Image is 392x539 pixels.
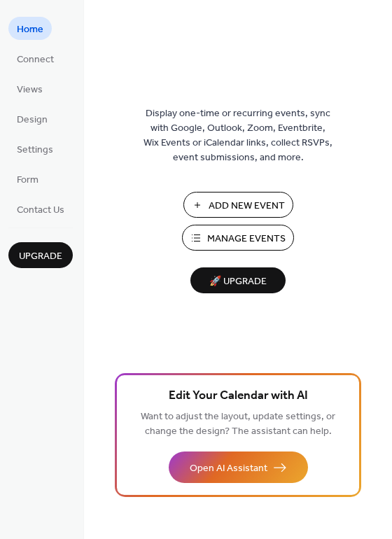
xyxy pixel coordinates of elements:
[17,143,53,157] span: Settings
[190,461,267,476] span: Open AI Assistant
[19,249,62,264] span: Upgrade
[8,17,52,40] a: Home
[190,267,286,293] button: 🚀 Upgrade
[141,407,335,441] span: Want to adjust the layout, update settings, or change the design? The assistant can help.
[199,272,277,291] span: 🚀 Upgrade
[17,113,48,127] span: Design
[169,451,308,483] button: Open AI Assistant
[17,173,38,188] span: Form
[17,203,64,218] span: Contact Us
[17,83,43,97] span: Views
[8,137,62,160] a: Settings
[17,22,43,37] span: Home
[207,232,286,246] span: Manage Events
[183,192,293,218] button: Add New Event
[8,107,56,130] a: Design
[17,52,54,67] span: Connect
[8,77,51,100] a: Views
[182,225,294,251] button: Manage Events
[8,197,73,220] a: Contact Us
[8,242,73,268] button: Upgrade
[8,167,47,190] a: Form
[209,199,285,213] span: Add New Event
[143,106,332,165] span: Display one-time or recurring events, sync with Google, Outlook, Zoom, Eventbrite, Wix Events or ...
[8,47,62,70] a: Connect
[169,386,308,406] span: Edit Your Calendar with AI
